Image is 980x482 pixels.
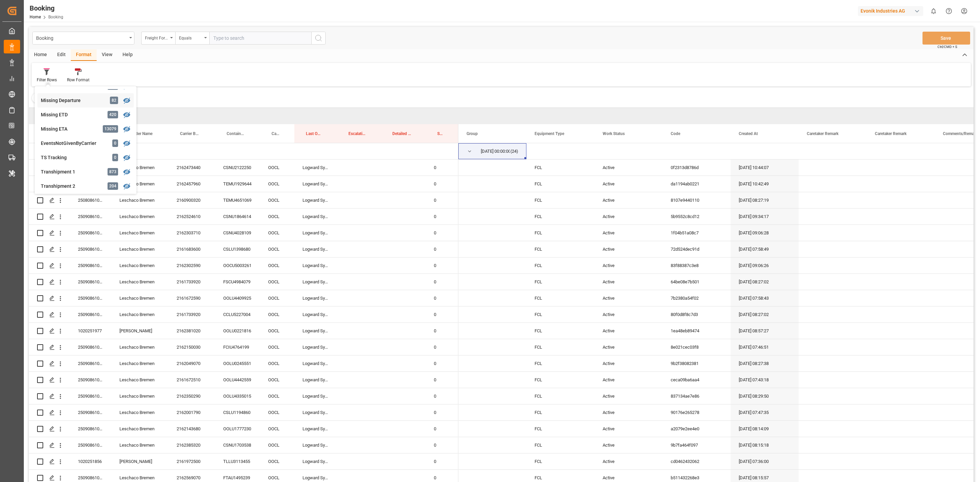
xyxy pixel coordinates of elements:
[594,192,663,208] div: Active
[168,323,215,339] div: 2162381020
[111,209,168,225] div: Leschaco Bremen
[731,339,799,355] div: [DATE] 07:46:51
[426,257,458,273] div: 0
[117,49,138,61] div: Help
[260,290,294,306] div: OOCL
[30,3,63,13] div: Booking
[663,209,731,225] div: 5b9552c8cd12
[111,160,168,176] div: Leschaco Bremen
[215,192,260,208] div: TEMU4651069
[111,372,168,388] div: Leschaco Bremen
[67,77,89,83] div: Row Format
[260,339,294,355] div: OOCL
[29,421,458,437] div: Press SPACE to select this row.
[426,372,458,388] div: 0
[426,306,458,322] div: 0
[426,421,458,437] div: 0
[731,355,799,371] div: [DATE] 08:27:38
[663,225,731,241] div: 1f04b51a08c7
[426,209,458,225] div: 0
[215,421,260,437] div: OOLU1777230
[526,437,594,453] div: FCL
[215,176,260,192] div: TEMU1929644
[426,339,458,355] div: 0
[663,404,731,420] div: 90176e265278
[594,306,663,322] div: Active
[594,241,663,257] div: Active
[29,404,458,421] div: Press SPACE to select this row.
[426,437,458,453] div: 0
[731,274,799,290] div: [DATE] 08:27:02
[215,274,260,290] div: FSCU4984079
[594,225,663,241] div: Active
[215,241,260,257] div: CSLU1398680
[111,274,168,290] div: Leschaco Bremen
[168,339,215,355] div: 2162150030
[111,355,168,371] div: Leschaco Bremen
[294,274,337,290] div: Logward System
[526,339,594,355] div: FCL
[41,168,100,176] div: Transhipment 1
[260,209,294,225] div: OOCL
[294,225,337,241] div: Logward System
[145,33,168,41] div: Freight Forwarder's Reference No.
[526,176,594,192] div: FCL
[29,323,458,339] div: Press SPACE to select this row.
[739,131,758,136] span: Created At
[663,192,731,208] div: 8107e9440110
[111,290,168,306] div: Leschaco Bremen
[260,160,294,176] div: OOCL
[70,225,111,241] div: 250908610634
[215,437,260,453] div: CSNU1703538
[663,421,731,437] div: a2079e2ee4e0
[426,323,458,339] div: 0
[215,339,260,355] div: FCIU4764199
[594,421,663,437] div: Active
[306,131,323,136] span: Last Opened By
[168,306,215,322] div: 2161733920
[594,274,663,290] div: Active
[70,421,111,437] div: 250908610508
[70,437,111,453] div: 250908610731
[70,404,111,420] div: 250908610381
[41,111,100,118] div: Missing ETD
[731,421,799,437] div: [DATE] 08:14:09
[294,372,337,388] div: Logward System
[215,257,260,273] div: OOCU5003261
[215,306,260,322] div: CCLU5227004
[110,97,118,104] div: 82
[29,241,458,257] div: Press SPACE to select this row.
[41,154,100,161] div: TS Tracking
[526,290,594,306] div: FCL
[594,388,663,404] div: Active
[29,388,458,404] div: Press SPACE to select this row.
[663,274,731,290] div: 64be08e7b501
[594,404,663,420] div: Active
[594,372,663,388] div: Active
[71,49,97,61] div: Format
[426,290,458,306] div: 0
[29,453,458,470] div: Press SPACE to select this row.
[227,131,246,136] span: Container No.
[481,144,510,159] div: [DATE] 00:00:00
[29,306,458,323] div: Press SPACE to select this row.
[260,323,294,339] div: OOCL
[70,209,111,225] div: 250908610772
[215,323,260,339] div: OOLU0221816
[311,32,326,45] button: search button
[526,241,594,257] div: FCL
[526,421,594,437] div: FCL
[215,453,260,469] div: TLLU3113455
[29,372,458,388] div: Press SPACE to select this row.
[168,257,215,273] div: 2162302590
[272,131,280,136] span: Carrier Short Name
[807,131,838,136] span: Caretaker Remark
[168,453,215,469] div: 2161972500
[526,209,594,225] div: FCL
[168,388,215,404] div: 2162350290
[260,192,294,208] div: OOCL
[29,49,52,61] div: Home
[70,241,111,257] div: 250908610121
[29,143,458,160] div: Press SPACE to select this row.
[29,274,458,290] div: Press SPACE to select this row.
